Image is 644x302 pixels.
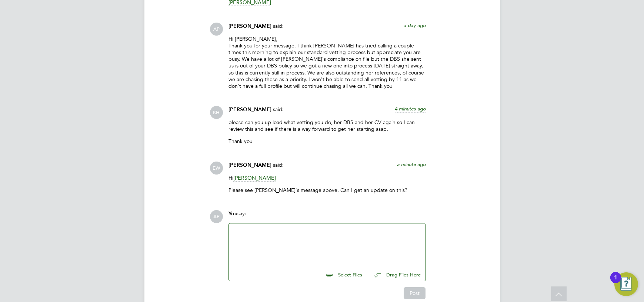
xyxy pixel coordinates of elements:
[614,272,638,296] button: Open Resource Center, 1 new notification
[404,287,426,299] button: Post
[210,23,223,36] span: AP
[210,106,223,119] span: KH
[233,175,276,182] span: [PERSON_NAME]
[210,210,223,223] span: AP
[395,106,426,112] span: 4 minutes ago
[614,278,617,287] div: 1
[210,162,223,175] span: EW
[228,175,426,181] p: Hi
[397,161,426,167] span: a minute ago
[404,22,426,29] span: a day ago
[228,210,426,223] div: say:
[228,119,426,132] p: please can you up load what vetting you do, her DBS and her CV again so I can review this and see...
[273,162,284,168] span: said:
[228,138,426,145] p: Thank you
[228,106,271,113] span: [PERSON_NAME]
[228,187,426,193] p: Please see [PERSON_NAME]'s message above. Can I get an update on this?
[228,210,237,217] span: You
[228,36,426,90] p: Hi [PERSON_NAME], Thank you for your message. I think [PERSON_NAME] has tried calling a couple ti...
[368,267,421,283] button: Drag Files Here
[273,106,284,113] span: said:
[273,23,284,29] span: said:
[228,23,271,29] span: [PERSON_NAME]
[228,162,271,168] span: [PERSON_NAME]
